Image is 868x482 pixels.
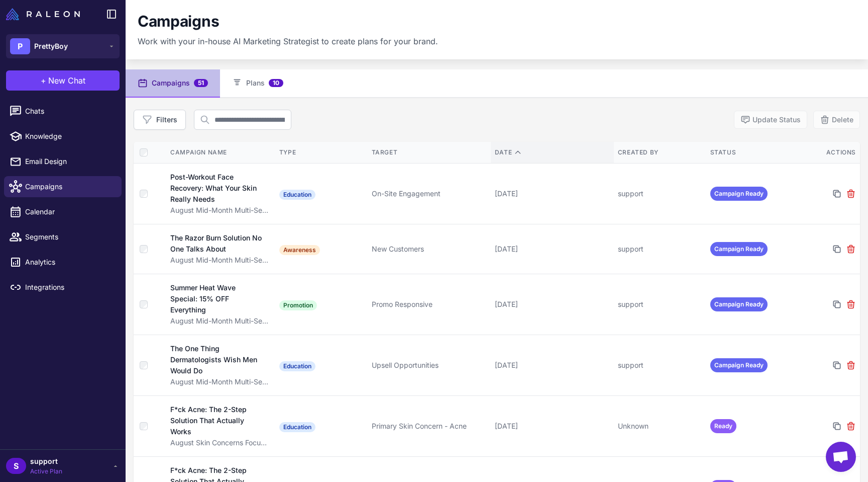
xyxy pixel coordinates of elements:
[170,148,269,157] div: Campaign Name
[170,376,269,387] div: August Mid-Month Multi-Segment Strategy
[4,252,122,273] a: Analytics
[279,190,315,200] span: Education
[269,79,283,87] span: 10
[279,361,315,371] span: Education
[170,172,263,205] div: Post-Workout Face Recovery: What Your Skin Really Needs
[25,206,114,217] span: Calendar
[138,12,219,31] h1: Campaigns
[6,8,84,20] a: Raleon Logo
[6,8,80,20] img: Raleon Logo
[170,343,263,376] div: The One Thing Dermatologists Wish Men Would Do
[170,205,269,216] div: August Mid-Month Multi-Segment Strategy
[710,187,768,201] span: Campaign Ready
[279,148,364,157] div: Type
[495,360,610,371] div: [DATE]
[41,74,46,87] span: +
[495,421,610,432] div: [DATE]
[4,226,122,248] a: Segments
[34,41,68,52] span: PrettyBoy
[25,181,114,192] span: Campaigns
[4,201,122,222] a: Calendar
[618,299,702,310] div: support
[170,232,262,255] div: The Razor Burn Solution No One Talks About
[4,151,122,172] a: Email Design
[4,101,122,122] a: Chats
[710,242,768,256] span: Campaign Ready
[279,422,315,432] span: Education
[25,156,114,167] span: Email Design
[495,148,610,157] div: Date
[826,442,856,472] div: Open chat
[30,467,62,476] span: Active Plan
[220,69,295,98] button: Plans10
[710,297,768,311] span: Campaign Ready
[279,245,320,255] span: Awareness
[4,126,122,147] a: Knowledge
[618,244,702,255] div: support
[126,69,220,98] button: Campaigns51
[170,282,263,315] div: Summer Heat Wave Special: 15% OFF Everything
[170,315,269,327] div: August Mid-Month Multi-Segment Strategy
[710,358,768,372] span: Campaign Ready
[4,176,122,197] a: Campaigns
[170,255,269,266] div: August Mid-Month Multi-Segment Strategy
[170,437,269,448] div: August Skin Concerns Focus: Targeted Solutions Campaign
[798,142,860,164] th: Actions
[372,148,487,157] div: Target
[170,404,263,437] div: F*ck Acne: The 2-Step Solution That Actually Works
[10,38,30,54] div: P
[618,421,702,432] div: Unknown
[618,148,702,157] div: Created By
[6,458,26,474] div: S
[813,111,860,129] button: Delete
[734,111,807,129] button: Update Status
[25,231,114,243] span: Segments
[710,148,795,157] div: Status
[25,282,114,293] span: Integrations
[372,299,487,310] div: Promo Responsive
[279,300,317,310] span: Promotion
[495,188,610,199] div: [DATE]
[134,110,186,130] button: Filters
[48,74,85,87] span: New Chat
[372,421,487,432] div: Primary Skin Concern - Acne
[618,360,702,371] div: support
[30,456,62,467] span: support
[495,299,610,310] div: [DATE]
[618,188,702,199] div: support
[372,188,487,199] div: On-Site Engagement
[4,277,122,298] a: Integrations
[6,70,120,91] button: +New Chat
[138,35,438,47] p: Work with your in-house AI Marketing Strategist to create plans for your brand.
[25,131,114,142] span: Knowledge
[25,106,114,117] span: Chats
[495,244,610,255] div: [DATE]
[194,79,208,87] span: 51
[25,257,114,268] span: Analytics
[6,34,120,58] button: PPrettyBoy
[710,419,736,433] span: Ready
[372,360,487,371] div: Upsell Opportunities
[372,244,487,255] div: New Customers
